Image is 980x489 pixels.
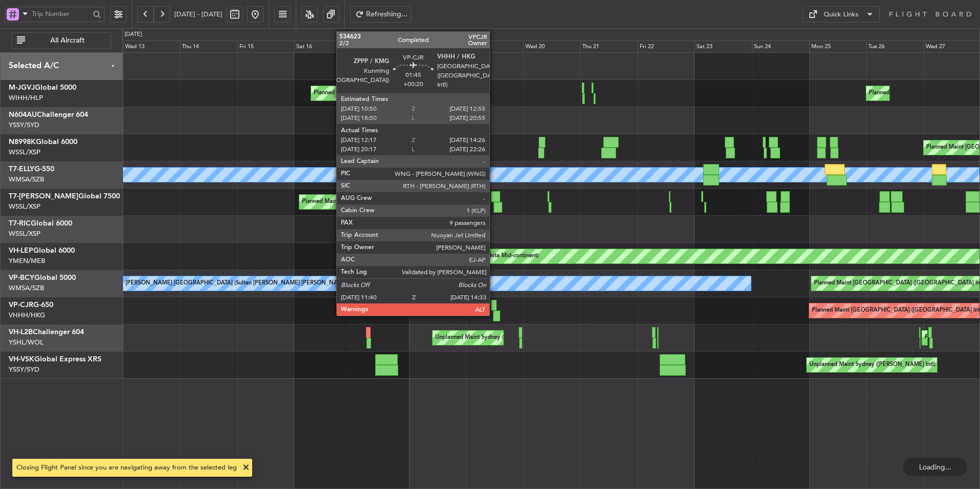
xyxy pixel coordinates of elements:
div: Tue 26 [866,40,924,53]
span: N604AU [9,111,37,118]
a: WSSL/XSP [9,202,40,211]
div: Unplanned Maint Wichita (Wichita Mid-continent) [412,249,539,264]
a: VH-LEPGlobal 6000 [9,247,75,254]
div: Wed 13 [123,40,180,53]
div: Fri 22 [638,40,695,53]
span: VP-BCY [9,274,34,281]
div: Sun 24 [752,40,809,53]
a: WMSA/SZB [9,283,44,293]
a: YSSY/SYD [9,120,39,130]
a: YMEN/MEB [9,256,45,266]
div: Thu 21 [580,40,638,53]
a: VP-BCYGlobal 5000 [9,274,76,281]
a: VHHH/HKG [9,311,45,320]
div: Sun 17 [352,40,409,53]
a: T7-[PERSON_NAME]Global 7500 [9,193,120,200]
div: Unplanned Maint Sydney ([PERSON_NAME] Intl) [809,357,935,373]
a: N8998KGlobal 6000 [9,138,77,146]
div: Sat 16 [294,40,352,53]
a: VH-VSKGlobal Express XRS [9,356,101,363]
div: Mon 18 [409,40,466,53]
a: VP-CJRG-650 [9,301,53,309]
a: T7-ELLYG-550 [9,166,54,173]
div: Unplanned Maint [GEOGRAPHIC_DATA] (Seletar) [359,221,486,237]
span: All Aircraft [27,37,108,44]
a: VH-L2BChallenger 604 [9,329,84,336]
a: YSHL/WOL [9,338,44,347]
div: Planned Maint [GEOGRAPHIC_DATA] (Seletar) [302,194,422,210]
span: T7-ELLY [9,166,34,173]
input: Trip Number [32,6,90,22]
a: M-JGVJGlobal 5000 [9,84,76,91]
span: VH-VSK [9,356,34,363]
span: Refreshing... [366,11,408,18]
a: N604AUChallenger 604 [9,111,88,118]
a: WMSA/SZB [9,175,44,184]
button: Refreshing... [350,6,412,23]
div: Tue 19 [466,40,523,53]
div: [DATE] [125,30,142,39]
span: VH-LEP [9,247,33,254]
div: Closing Flight Panel since you are navigating away from the selected leg [16,463,237,473]
a: WSSL/XSP [9,148,40,157]
div: Planned Maint [GEOGRAPHIC_DATA] (Seletar) [314,86,434,101]
div: Sat 23 [695,40,752,53]
button: Quick Links [803,6,880,23]
div: Thu 14 [180,40,237,53]
span: VP-CJR [9,301,33,309]
span: T7-RIC [9,220,31,227]
div: Quick Links [824,10,859,20]
span: M-JGVJ [9,84,35,91]
div: [PERSON_NAME] [GEOGRAPHIC_DATA] (Sultan [PERSON_NAME] [PERSON_NAME] - Subang) [126,276,374,291]
a: WSSL/XSP [9,229,40,238]
span: VH-L2B [9,329,33,336]
div: Wed 20 [523,40,581,53]
span: N8998K [9,138,36,146]
a: T7-RICGlobal 6000 [9,220,72,227]
div: Unplanned Maint Sydney ([PERSON_NAME] Intl) [435,330,561,345]
span: [DATE] - [DATE] [174,10,222,19]
div: Fri 15 [237,40,295,53]
button: All Aircraft [11,32,111,49]
span: T7-[PERSON_NAME] [9,193,78,200]
div: Loading... [903,458,967,476]
a: WIHH/HLP [9,93,43,103]
a: YSSY/SYD [9,365,39,374]
div: Mon 25 [809,40,867,53]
